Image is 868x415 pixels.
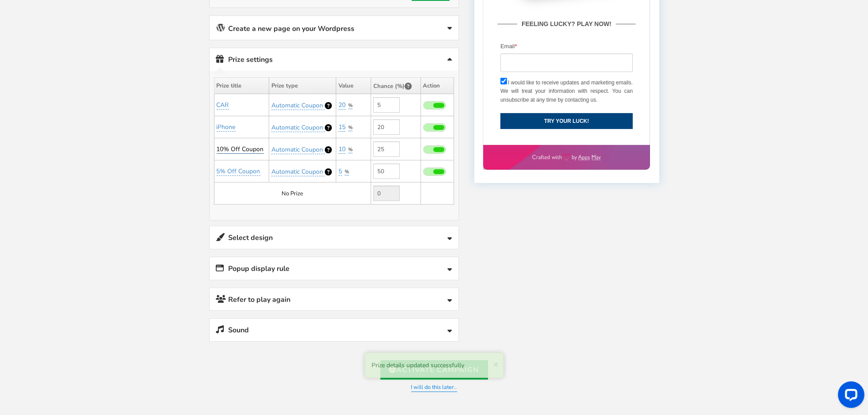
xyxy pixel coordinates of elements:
span: Automatic Coupon [271,145,323,154]
span: Automatic Coupon [271,123,323,132]
a: % [345,168,349,175]
a: 20 [338,101,346,110]
th: Action [421,77,454,94]
span: Automatic Coupon [271,101,323,110]
td: No Prize [214,183,371,205]
a: Popup display rule [210,257,458,280]
a: Prize settings [210,48,458,71]
a: % [348,102,353,109]
span: Automatic Coupon [271,168,323,176]
a: I will do this later.. [411,383,457,392]
a: Select design [210,226,458,249]
a: Refer to play again [210,288,458,311]
th: Value [336,77,371,94]
a: % [348,146,353,153]
span: % [348,146,353,153]
iframe: LiveChat chat widget [831,378,868,415]
a: Create a new page on your Wordpress [210,16,458,40]
th: Prize title [214,77,269,94]
a: 5% Off Coupon [217,167,260,176]
a: Automatic Coupon [271,145,325,154]
a: Automatic Coupon [271,168,325,176]
th: Chance (%) [371,77,421,94]
a: 5 [338,167,342,176]
label: Email [17,210,34,219]
a: Sound [210,319,458,341]
button: TRY YOUR LUCK! [17,281,150,297]
a: Automatic Coupon [271,101,325,110]
input: Value not editable [373,186,400,201]
input: I would like to receive updates and marketing emails. We will treat your information with respect... [17,246,24,252]
a: iPhone [217,123,236,132]
a: CAR [217,101,229,110]
a: % [348,124,353,131]
a: 15 [338,123,346,132]
img: appsmav-footer-credit.png [49,322,118,329]
strong: FEELING LUCKY? PLAY NOW! [34,187,133,197]
label: I would like to receive updates and marketing emails. We will treat your information with respect... [17,247,150,272]
th: Prize type [269,77,336,94]
a: click here [135,3,158,9]
a: 10 [338,145,346,154]
a: 10% Off Coupon [217,145,264,154]
div: Prize details updated successfully [364,353,504,378]
span: × [493,358,499,370]
a: Automatic Coupon [271,123,325,132]
span: % [348,102,353,109]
